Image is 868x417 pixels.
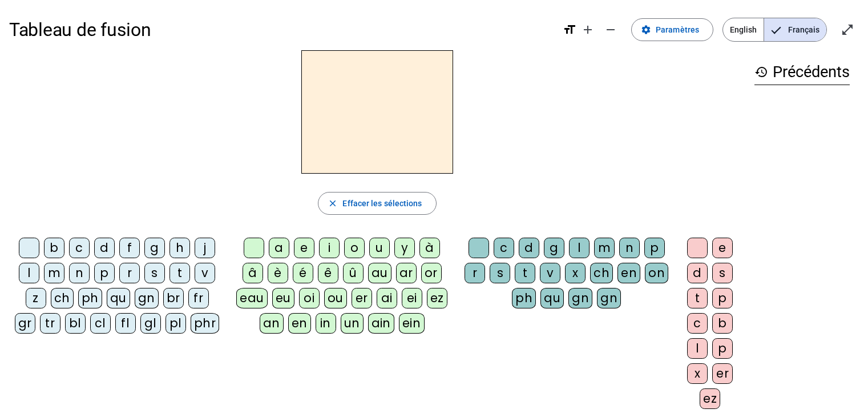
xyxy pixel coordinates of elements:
[576,18,599,41] button: Augmenter la taille de la police
[69,238,90,258] div: c
[427,288,447,308] div: ez
[368,263,391,283] div: au
[260,313,284,334] div: an
[421,263,442,283] div: or
[712,263,733,283] div: s
[369,238,390,258] div: u
[169,263,190,283] div: t
[299,288,320,308] div: oi
[569,238,590,258] div: l
[396,263,417,283] div: ar
[687,263,708,283] div: d
[318,192,436,215] button: Effacer les sélections
[324,288,347,308] div: ou
[40,313,60,334] div: tr
[316,313,336,334] div: in
[494,238,514,258] div: c
[169,238,190,258] div: h
[540,263,560,283] div: v
[140,313,161,334] div: gl
[754,65,768,79] mat-icon: history
[644,238,665,258] div: p
[419,238,440,258] div: à
[490,263,510,283] div: s
[78,288,102,308] div: ph
[243,263,263,283] div: â
[764,18,826,41] span: Français
[465,263,485,283] div: r
[604,23,617,37] mat-icon: remove
[594,238,615,258] div: m
[65,313,86,334] div: bl
[656,23,699,37] span: Paramètres
[119,263,140,283] div: r
[268,263,288,283] div: è
[342,197,422,210] span: Effacer les sélections
[641,25,651,35] mat-icon: settings
[90,313,111,334] div: cl
[15,313,35,334] div: gr
[581,23,595,37] mat-icon: add
[119,238,140,258] div: f
[191,313,220,334] div: phr
[236,288,268,308] div: eau
[754,59,850,85] h3: Précédents
[712,288,733,308] div: p
[319,238,340,258] div: i
[597,288,621,308] div: gn
[687,363,708,384] div: x
[722,18,827,42] mat-button-toggle-group: Language selection
[94,238,115,258] div: d
[540,288,564,308] div: qu
[115,313,136,334] div: fl
[144,238,165,258] div: g
[712,338,733,359] div: p
[712,313,733,334] div: b
[51,288,74,308] div: ch
[352,288,372,308] div: er
[144,263,165,283] div: s
[94,263,115,283] div: p
[712,238,733,258] div: e
[328,198,338,209] mat-icon: close
[394,238,415,258] div: y
[135,288,159,308] div: gn
[26,288,46,308] div: z
[44,263,64,283] div: m
[617,263,640,283] div: en
[712,363,733,384] div: er
[163,288,184,308] div: br
[619,238,640,258] div: n
[344,238,365,258] div: o
[687,313,708,334] div: c
[294,238,314,258] div: e
[590,263,613,283] div: ch
[687,288,708,308] div: t
[515,263,535,283] div: t
[343,263,364,283] div: û
[269,238,289,258] div: a
[377,288,397,308] div: ai
[69,263,90,283] div: n
[841,23,854,37] mat-icon: open_in_full
[341,313,364,334] div: un
[44,238,64,258] div: b
[293,263,313,283] div: é
[568,288,592,308] div: gn
[836,18,859,41] button: Entrer en plein écran
[700,388,720,409] div: ez
[288,313,311,334] div: en
[723,18,764,41] span: English
[631,18,713,41] button: Paramètres
[687,338,708,359] div: l
[599,18,622,41] button: Diminuer la taille de la police
[402,288,422,308] div: ei
[645,263,668,283] div: on
[165,313,186,334] div: pl
[519,238,539,258] div: d
[368,313,395,334] div: ain
[272,288,294,308] div: eu
[195,263,215,283] div: v
[19,263,39,283] div: l
[512,288,536,308] div: ph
